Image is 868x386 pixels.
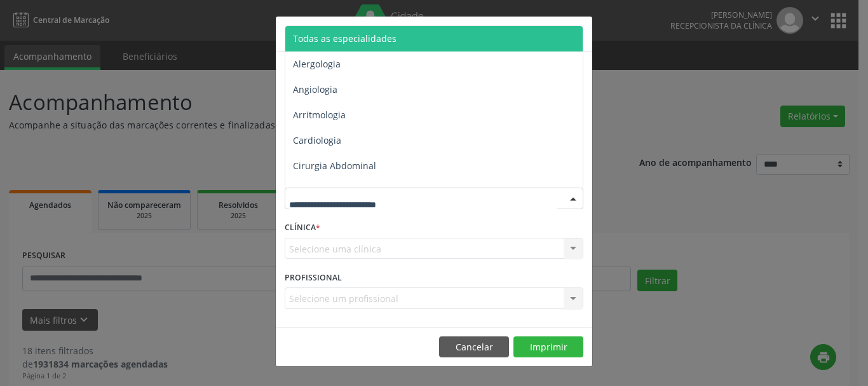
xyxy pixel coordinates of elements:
button: Imprimir [513,336,583,358]
span: Cirurgia Bariatrica [293,185,371,197]
span: Cirurgia Abdominal [293,160,376,172]
span: Alergologia [293,58,341,70]
label: CLÍNICA [285,218,320,238]
button: Cancelar [439,336,509,358]
span: Cardiologia [293,134,341,146]
span: Todas as especialidades [293,32,397,45]
label: PROFISSIONAL [285,268,342,287]
button: Close [567,17,592,48]
h5: Relatório de agendamentos [285,25,430,42]
span: Arritmologia [293,109,346,121]
span: Angiologia [293,83,337,95]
